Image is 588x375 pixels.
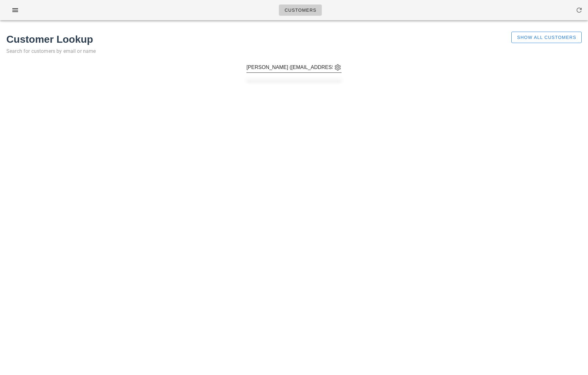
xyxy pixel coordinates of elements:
p: Search for customers by email or name [6,47,484,56]
button: appended action [334,64,342,71]
input: Search by email or name [246,62,333,72]
a: Customers [279,4,322,16]
h1: Customer Lookup [6,32,484,47]
button: Show All Customers [511,32,582,43]
span: Customers [284,8,316,13]
span: Show All Customers [517,35,576,40]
